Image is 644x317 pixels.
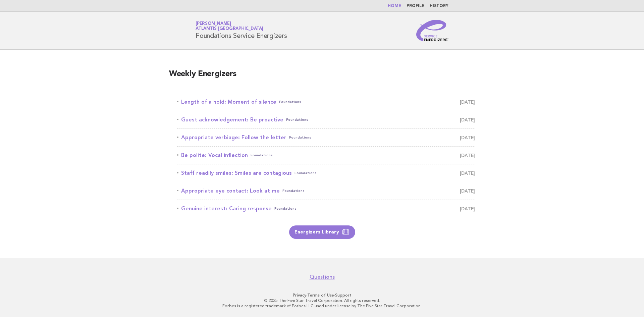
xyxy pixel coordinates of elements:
[177,151,475,160] a: Be polite: Vocal inflectionFoundations [DATE]
[460,168,475,178] span: [DATE]
[289,225,355,239] a: Energizers Library
[310,274,335,280] a: Questions
[294,168,317,178] span: Foundations
[460,115,475,124] span: [DATE]
[307,293,334,298] a: Terms of Use
[282,186,305,196] span: Foundations
[293,293,306,298] a: Privacy
[460,133,475,142] span: [DATE]
[177,168,475,178] a: Staff readily smiles: Smiles are contagiousFoundations [DATE]
[460,204,475,213] span: [DATE]
[177,115,475,124] a: Guest acknowledgement: Be proactiveFoundations [DATE]
[177,97,475,107] a: Length of a hold: Moment of silenceFoundations [DATE]
[169,69,475,85] h2: Weekly Energizers
[460,151,475,160] span: [DATE]
[117,293,527,298] p: · ·
[335,293,352,298] a: Support
[416,20,448,41] img: Service Energizers
[289,133,311,142] span: Foundations
[196,21,263,31] a: [PERSON_NAME]Atlantis [GEOGRAPHIC_DATA]
[460,97,475,107] span: [DATE]
[460,186,475,196] span: [DATE]
[117,303,527,309] p: Forbes is a registered trademark of Forbes LLC used under license by The Five Star Travel Corpora...
[388,4,401,8] a: Home
[117,298,527,303] p: © 2025 The Five Star Travel Corporation. All rights reserved.
[407,4,424,8] a: Profile
[286,115,308,124] span: Foundations
[251,151,273,160] span: Foundations
[196,27,263,31] span: Atlantis [GEOGRAPHIC_DATA]
[177,186,475,196] a: Appropriate eye contact: Look at meFoundations [DATE]
[196,22,287,39] h1: Foundations Service Energizers
[274,204,297,213] span: Foundations
[177,204,475,213] a: Genuine interest: Caring responseFoundations [DATE]
[430,4,448,8] a: History
[279,97,301,107] span: Foundations
[177,133,475,142] a: Appropriate verbiage: Follow the letterFoundations [DATE]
